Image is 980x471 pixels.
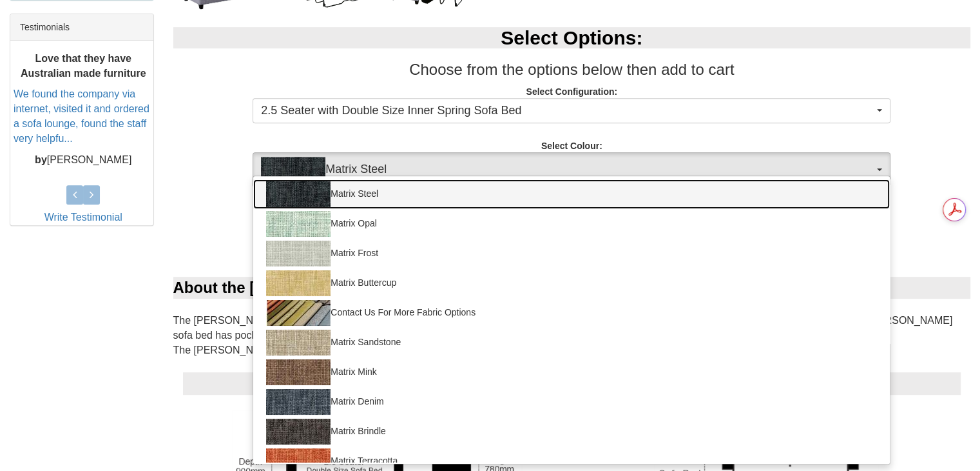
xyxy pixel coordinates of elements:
span: Matrix Steel [261,157,874,183]
strong: Select Colour: [541,141,602,151]
img: Matrix Sandstone [266,330,331,356]
b: Select Options: [501,27,642,48]
h3: Choose from the options below then add to cart [173,61,971,78]
a: Write Testimonial [44,212,122,223]
a: Matrix Frost [253,239,890,268]
img: Matrix Steel [266,181,331,207]
b: Love that they have Australian made furniture [21,53,146,79]
a: Matrix Denim [253,387,890,417]
img: Matrix Brindle [266,419,331,445]
a: Matrix Brindle [253,417,890,446]
img: Contact Us For More Fabric Options [266,300,331,326]
img: Matrix Buttercup [266,270,331,296]
img: Matrix Frost [266,241,331,266]
a: We found the company via internet, visited it and ordered a sofa lounge, found the staff very hel... [14,88,149,144]
img: Matrix Opal [266,211,331,237]
a: Matrix Sandstone [253,328,890,357]
a: Matrix Steel [253,179,890,209]
a: Matrix Mink [253,357,890,387]
strong: Select Configuration: [526,86,617,97]
b: by [35,154,47,165]
a: Matrix Buttercup [253,268,890,298]
div: Testimonials [10,14,153,41]
div: Dimensions: [183,372,961,394]
img: Matrix Denim [266,389,331,415]
a: Matrix Opal [253,209,890,239]
button: 2.5 Seater with Double Size Inner Spring Sofa Bed [253,98,890,124]
a: Contact Us For More Fabric Options [253,298,890,328]
img: Matrix Steel [261,157,325,183]
div: About the [PERSON_NAME] Sofa Bed: [173,277,971,299]
img: Matrix Mink [266,359,331,385]
p: [PERSON_NAME] [14,153,153,168]
span: 2.5 Seater with Double Size Inner Spring Sofa Bed [261,103,874,119]
button: Matrix SteelMatrix Steel [253,152,890,187]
